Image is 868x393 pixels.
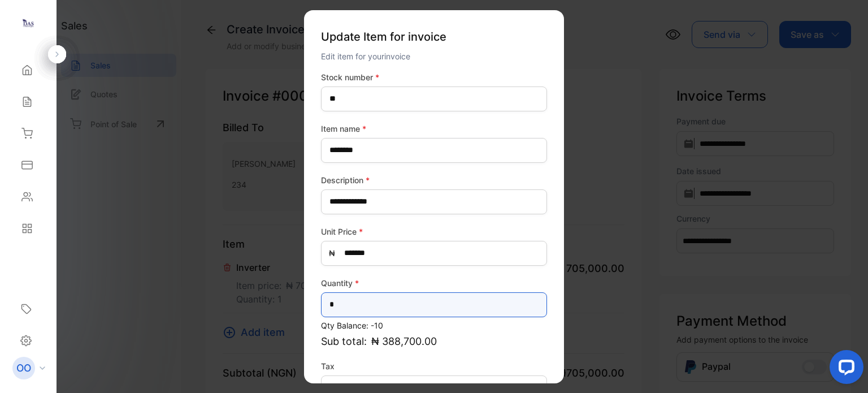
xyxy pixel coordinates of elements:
[321,122,547,134] label: Item name
[321,225,547,237] label: Unit Price
[329,247,335,259] span: ₦
[321,71,547,83] label: Stock number
[20,15,37,32] img: logo
[321,360,547,372] label: Tax
[371,333,437,348] span: ₦ 388,700.00
[16,361,31,375] p: OO
[321,23,547,49] p: Update Item for invoice
[321,319,547,331] p: Qty Balance: -10
[321,333,547,348] p: Sub total:
[321,277,547,288] label: Quantity
[321,51,410,61] span: Edit item for your invoice
[821,346,868,393] iframe: LiveChat chat widget
[321,174,547,185] label: Description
